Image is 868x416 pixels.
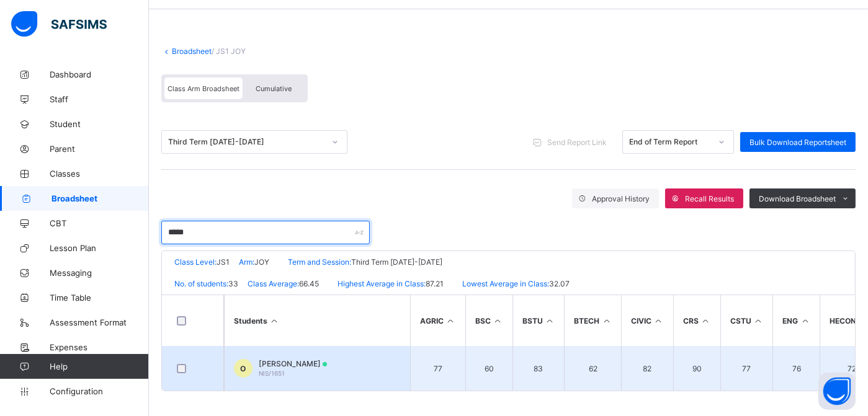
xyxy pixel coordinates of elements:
[700,316,711,325] i: Sort in Ascending Order
[51,193,149,203] span: Broadsheet
[673,295,720,346] th: CRS
[50,94,149,104] span: Staff
[174,257,217,267] span: Class Level:
[465,295,512,346] th: BSC
[217,257,230,267] span: JS1
[248,279,299,288] span: Class Average:
[512,346,565,391] td: 83
[50,386,148,396] span: Configuration
[11,11,107,37] img: safsims
[168,84,239,93] span: Class Arm Broadsheet
[772,295,820,346] th: ENG
[462,279,549,288] span: Lowest Average in Class:
[564,346,621,391] td: 62
[759,194,836,203] span: Download Broadsheet
[753,316,764,325] i: Sort in Ascending Order
[621,346,673,391] td: 82
[174,279,228,288] span: No. of students:
[592,194,650,203] span: Approval History
[564,295,621,346] th: BTECH
[259,359,327,368] span: [PERSON_NAME]
[720,295,773,346] th: CSTU
[50,69,149,79] span: Dashboard
[621,295,673,346] th: CIVIC
[338,279,426,288] span: Highest Average in Class:
[50,268,149,278] span: Messaging
[653,316,664,325] i: Sort in Ascending Order
[445,316,456,325] i: Sort in Ascending Order
[254,257,269,267] span: JOY
[772,346,820,391] td: 76
[351,257,442,267] span: Third Term [DATE]-[DATE]
[545,316,555,325] i: Sort in Ascending Order
[168,138,324,147] div: Third Term [DATE]-[DATE]
[50,342,149,352] span: Expenses
[50,119,149,129] span: Student
[239,257,254,267] span: Arm:
[512,295,565,346] th: BSTU
[224,295,410,346] th: Students
[410,295,465,346] th: AGRIC
[549,279,570,288] span: 32.07
[818,373,856,410] button: Open asap
[269,316,280,325] i: Sort Ascending
[426,279,444,288] span: 87.21
[50,361,148,371] span: Help
[212,46,246,56] span: / JS1 JOY
[465,346,512,391] td: 60
[172,46,212,56] a: Broadsheet
[673,346,720,391] td: 90
[259,370,285,377] span: NIS/1651
[50,243,149,253] span: Lesson Plan
[601,316,612,325] i: Sort in Ascending Order
[241,364,246,373] span: O
[685,194,734,203] span: Recall Results
[50,218,149,228] span: CBT
[50,144,149,154] span: Parent
[800,316,810,325] i: Sort in Ascending Order
[629,138,711,147] div: End of Term Report
[50,169,149,179] span: Classes
[299,279,319,288] span: 66.45
[547,138,607,147] span: Send Report Link
[493,316,503,325] i: Sort in Ascending Order
[50,293,149,303] span: Time Table
[749,138,846,147] span: Bulk Download Reportsheet
[256,84,292,93] span: Cumulative
[228,279,238,288] span: 33
[50,317,149,327] span: Assessment Format
[720,346,773,391] td: 77
[288,257,351,267] span: Term and Session:
[410,346,465,391] td: 77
